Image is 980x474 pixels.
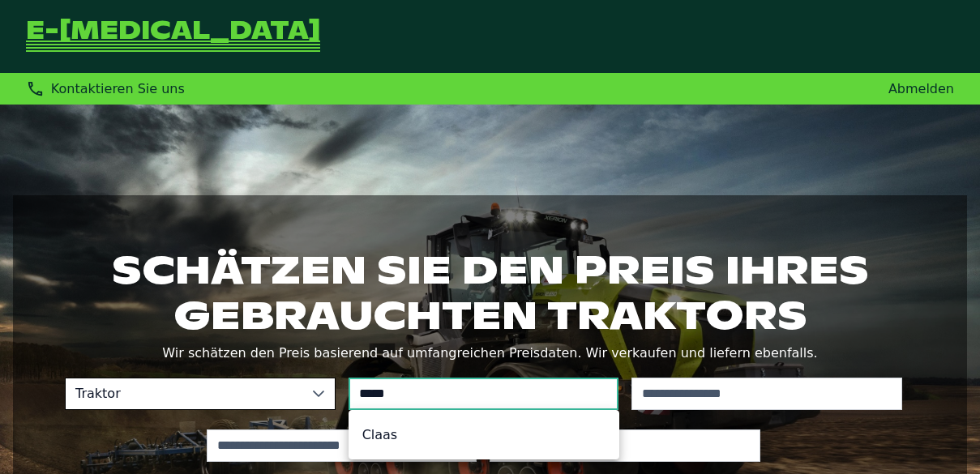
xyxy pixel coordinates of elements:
span: Kontaktieren Sie uns [51,81,185,96]
a: Abmelden [888,81,954,96]
p: Wir schätzen den Preis basierend auf umfangreichen Preisdaten. Wir verkaufen und liefern ebenfalls. [65,342,915,365]
span: Traktor [66,378,302,409]
ul: Option List [349,411,618,459]
li: Claas [349,417,618,452]
a: Zurück zur Startseite [26,19,320,53]
div: Kontaktieren Sie uns [26,79,185,98]
h1: Schätzen Sie den Preis Ihres gebrauchten Traktors [65,247,915,338]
